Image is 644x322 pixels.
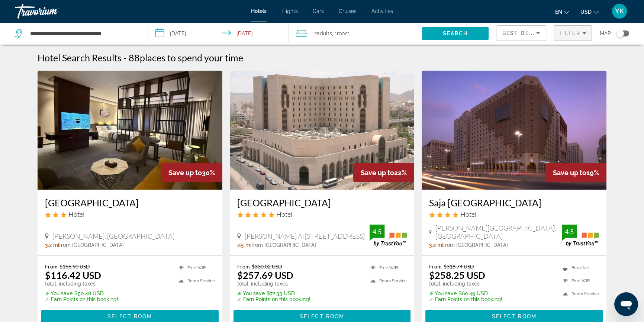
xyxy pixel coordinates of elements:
[429,290,502,296] p: $60.49 USD
[237,270,293,281] ins: $257.69 USD
[316,30,332,36] span: Adults
[300,313,344,319] span: Select Room
[129,52,243,63] h2: 88
[422,71,606,190] img: Saja Al Madinah Hotel
[429,210,599,218] div: 4 star Hotel
[175,276,215,286] li: Room Service
[237,263,250,270] span: From
[313,8,324,14] a: Cars
[59,242,124,248] span: from [GEOGRAPHIC_DATA]
[554,25,592,41] button: Filters
[251,242,316,248] span: from [GEOGRAPHIC_DATA]
[562,225,599,247] img: TrustYou guest rating badge
[45,270,101,281] ins: $116.42 USD
[502,30,541,36] span: Best Deals
[175,263,215,273] li: Free WiFi
[252,263,282,270] del: $330.02 USD
[422,27,489,40] button: Search
[245,232,365,240] span: [PERSON_NAME] Al [STREET_ADDRESS]
[45,197,215,208] a: [GEOGRAPHIC_DATA]
[425,311,603,319] a: Select Room
[371,8,393,14] span: Activities
[38,71,222,190] img: Tamanina Hotel
[442,30,468,36] span: Search
[353,163,414,182] div: 22%
[559,263,599,273] li: Breakfast
[559,289,599,299] li: Room Service
[460,210,476,218] span: Hotel
[429,197,599,208] a: Saja [GEOGRAPHIC_DATA]
[41,311,219,319] a: Select Room
[443,242,508,248] span: from [GEOGRAPHIC_DATA]
[29,28,136,39] input: Search hotel destination
[560,30,581,36] span: Filter
[276,210,292,218] span: Hotel
[580,9,592,15] span: USD
[429,270,485,281] ins: $258.25 USD
[562,227,577,236] div: 4.5
[52,232,174,240] span: [PERSON_NAME], [GEOGRAPHIC_DATA]
[148,22,289,45] button: Select check in and out date
[140,52,243,63] span: places to spend your time
[237,290,310,296] p: $72.33 USD
[251,8,267,14] a: Hotels
[361,169,394,177] span: Save up to
[444,263,474,270] del: $318.74 USD
[237,242,251,248] span: 2.5 mi
[555,6,569,17] button: Change language
[492,313,537,319] span: Select Room
[553,169,586,177] span: Save up to
[168,169,202,177] span: Save up to
[429,263,442,270] span: From
[429,242,443,248] span: 3.2 mi
[367,276,407,286] li: Room Service
[367,263,407,273] li: Free WiFi
[281,8,298,14] a: Flights
[429,296,502,302] p: ✓ Earn Points on this booking!
[580,6,599,17] button: Change currency
[59,263,90,270] del: $166.90 USD
[230,71,415,190] img: New Madinah Hotel
[68,210,84,218] span: Hotel
[45,290,73,296] span: ✮ You save
[615,7,624,15] span: YK
[435,224,562,240] span: [PERSON_NAME][GEOGRAPHIC_DATA], [GEOGRAPHIC_DATA]
[237,210,407,218] div: 5 star Hotel
[15,1,89,21] a: Travorium
[559,276,599,286] li: Free WiFi
[45,296,118,302] p: ✓ Earn Points on this booking!
[237,296,310,302] p: ✓ Earn Points on this booking!
[502,29,540,38] mat-select: Sort by
[314,28,332,39] span: 2
[611,30,629,37] button: Toggle map
[45,242,59,248] span: 3.2 mi
[339,8,357,14] span: Cruises
[429,290,457,296] span: ✮ You save
[614,292,638,316] iframe: Кнопка запуска окна обмена сообщениями
[237,197,407,208] a: [GEOGRAPHIC_DATA]
[237,281,310,287] p: total, including taxes
[45,290,118,296] p: $50.48 USD
[370,225,407,247] img: TrustYou guest rating badge
[555,9,562,15] span: en
[545,163,606,182] div: 19%
[38,52,122,63] h1: Hotel Search Results
[237,290,265,296] span: ✮ You save
[234,311,411,319] a: Select Room
[123,52,127,63] span: -
[45,263,58,270] span: From
[161,163,222,182] div: 30%
[600,28,611,39] span: Map
[289,22,422,45] button: Travelers: 2 adults, 0 children
[370,227,384,236] div: 4.5
[45,210,215,218] div: 3 star Hotel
